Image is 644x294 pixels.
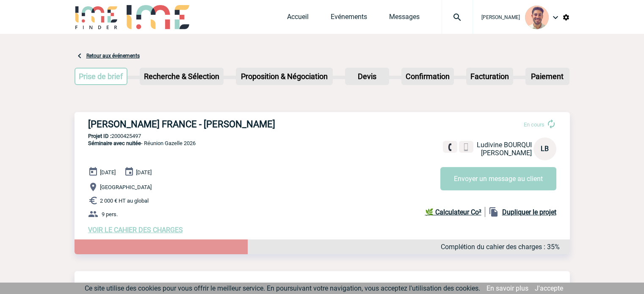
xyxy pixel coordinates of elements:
p: Devis [346,69,388,84]
a: Accueil [287,13,309,25]
img: IME-Finder [75,5,119,29]
span: [PERSON_NAME] [481,14,520,20]
p: Proposition & Négociation [237,69,332,84]
span: LB [541,145,549,153]
p: 2000425497 [75,133,570,139]
img: portable.png [462,143,470,151]
p: Confirmation [402,69,453,84]
span: - Réunion Gazelle 2026 [88,140,196,146]
span: En cours [524,121,544,128]
p: Paiement [526,69,569,84]
span: Ludivine BOURQUI [477,141,532,149]
img: fixe.png [446,143,454,151]
a: Messages [389,13,420,25]
a: 🌿 Calculateur Co² [425,207,485,217]
a: En savoir plus [486,284,528,292]
a: VOIR LE CAHIER DES CHARGES [88,226,183,234]
h3: [PERSON_NAME] FRANCE - [PERSON_NAME] [88,119,342,129]
a: Evénements [331,13,367,25]
img: file_copy-black-24dp.png [489,207,499,217]
b: Dupliquer le projet [502,208,556,216]
b: 🌿 Calculateur Co² [425,208,481,216]
span: [GEOGRAPHIC_DATA] [100,184,152,190]
span: 2 000 € HT au global [100,198,149,204]
span: [DATE] [136,169,152,176]
span: [PERSON_NAME] [481,149,532,157]
p: Prise de brief [75,69,127,84]
span: Ce site utilise des cookies pour vous offrir le meilleur service. En poursuivant votre navigation... [85,284,480,292]
b: Projet ID : [88,133,111,139]
span: 9 pers. [102,211,118,217]
p: Facturation [467,69,512,84]
button: Envoyer un message au client [440,167,556,190]
p: Recherche & Sélection [141,69,223,84]
span: [DATE] [100,169,116,176]
a: Retour aux événements [86,53,140,59]
span: Séminaire avec nuitée [88,140,141,146]
img: 132114-0.jpg [525,5,549,29]
a: J'accepte [535,284,563,292]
